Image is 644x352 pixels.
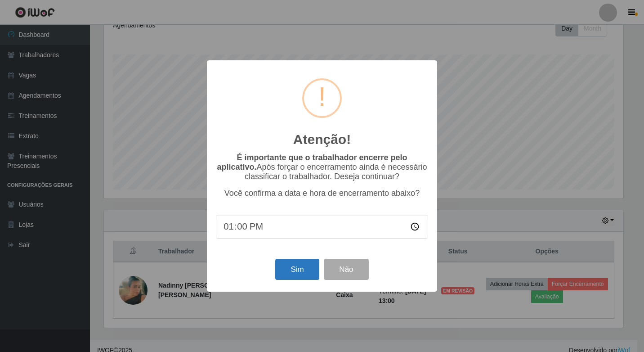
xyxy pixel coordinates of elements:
[275,259,319,280] button: Sim
[293,131,351,148] h2: Atenção!
[216,189,428,198] p: Você confirma a data e hora de encerramento abaixo?
[216,153,428,181] p: Após forçar o encerramento ainda é necessário classificar o trabalhador. Deseja continuar?
[324,259,368,280] button: Não
[217,153,407,171] b: É importante que o trabalhador encerre pelo aplicativo.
